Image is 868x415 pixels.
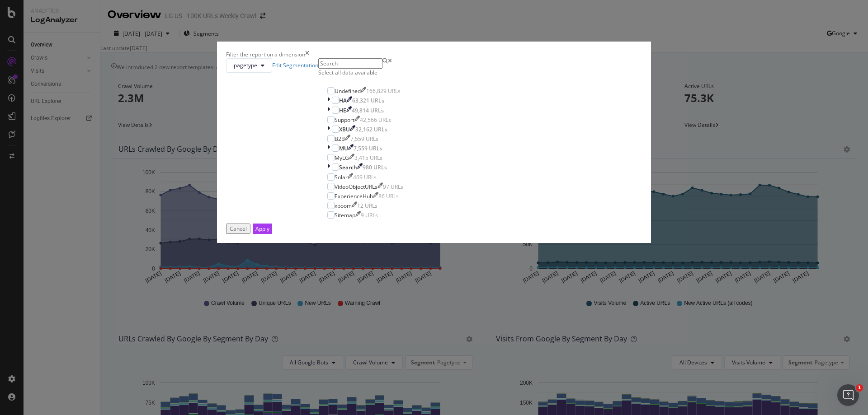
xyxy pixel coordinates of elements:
div: modal [217,42,651,243]
div: 7,559 URLs [350,135,378,143]
div: 980 URLs [363,163,387,171]
div: Search [339,163,357,171]
div: Select all data available [318,69,412,76]
div: 42,566 URLs [360,116,391,124]
div: 12 URLs [357,202,377,210]
div: 166,829 URLs [366,87,401,95]
button: pagetype [226,58,272,73]
div: ExperienceHub [335,192,373,200]
div: B2B [335,135,345,143]
div: Sitemap [335,211,355,219]
span: pagetype [234,61,257,69]
a: Edit Segmentation [272,61,318,69]
div: Cancel [230,225,247,233]
div: MyLG [335,154,349,162]
div: 3,415 URLs [354,154,382,162]
div: times [305,51,309,58]
div: MU [339,145,348,152]
div: 63,321 URLs [352,97,384,104]
div: Undefined [335,87,361,95]
button: Apply [253,224,272,234]
div: 32,162 URLs [355,126,387,133]
div: 7,559 URLs [354,145,382,152]
div: xboom [335,202,352,210]
div: Solar [335,173,348,181]
span: 1 [856,384,863,392]
button: Cancel [226,224,250,234]
input: Search [318,58,382,69]
div: Filter the report on a dimension [226,51,305,58]
div: 97 URLs [383,183,403,191]
div: 49,814 URLs [352,107,384,114]
div: 469 URLs [353,173,377,181]
div: HA [339,97,347,104]
div: HE [339,107,346,114]
div: 86 URLs [378,192,399,200]
div: Apply [255,225,269,233]
iframe: Intercom live chat [837,384,859,406]
div: XBU [339,126,350,133]
div: Support [335,116,354,124]
div: VideoObjectURLs [335,183,377,191]
div: 9 URLs [361,211,378,219]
